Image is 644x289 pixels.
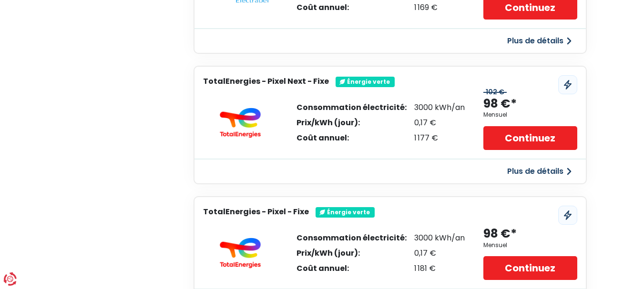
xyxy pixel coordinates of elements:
div: 1 177 € [414,134,465,142]
div: 98 €* [483,96,517,112]
div: Prix/kWh (jour): [296,119,407,127]
div: Coût annuel: [296,265,407,272]
div: Énergie verte [316,207,375,218]
div: Prix/kWh (jour): [296,249,407,257]
img: TotalEnergies [212,238,269,268]
div: 102 € [483,88,507,96]
div: Mensuel [483,242,507,249]
div: 1 181 € [414,265,465,272]
div: 1 169 € [414,4,465,11]
div: 3000 kWh/an [414,234,465,242]
div: 98 €* [483,226,517,242]
button: Plus de détails [501,32,577,50]
img: TotalEnergies [212,108,269,138]
h3: TotalEnergies - Pixel - Fixe [203,207,309,216]
div: Mensuel [483,111,507,118]
a: Continuez [483,126,577,150]
div: Coût annuel: [296,134,407,142]
div: Consommation électricité: [296,104,407,111]
div: Énergie verte [336,77,395,87]
div: 0,17 € [414,249,465,257]
div: 3000 kWh/an [414,104,465,111]
h3: TotalEnergies - Pixel Next - Fixe [203,77,329,86]
div: Consommation électricité: [296,234,407,242]
div: 0,17 € [414,119,465,127]
a: Continuez [483,256,577,280]
div: Coût annuel: [296,4,407,11]
button: Plus de détails [501,163,577,180]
